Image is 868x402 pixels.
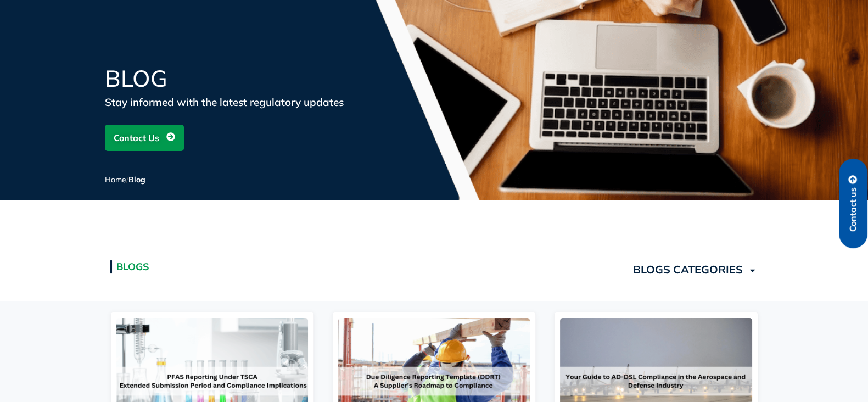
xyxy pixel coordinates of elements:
[626,255,764,284] a: BLOGS CATEGORIES
[105,175,126,185] a: Home
[116,260,429,273] h2: Blogs
[848,187,858,232] span: Contact us
[105,175,145,185] span: /
[114,127,159,148] span: Contact Us
[839,159,867,248] a: Contact us
[105,67,368,90] h1: Blog
[105,125,184,151] a: Contact Us
[128,175,145,185] span: Blog
[105,94,368,110] div: Stay informed with the latest regulatory updates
